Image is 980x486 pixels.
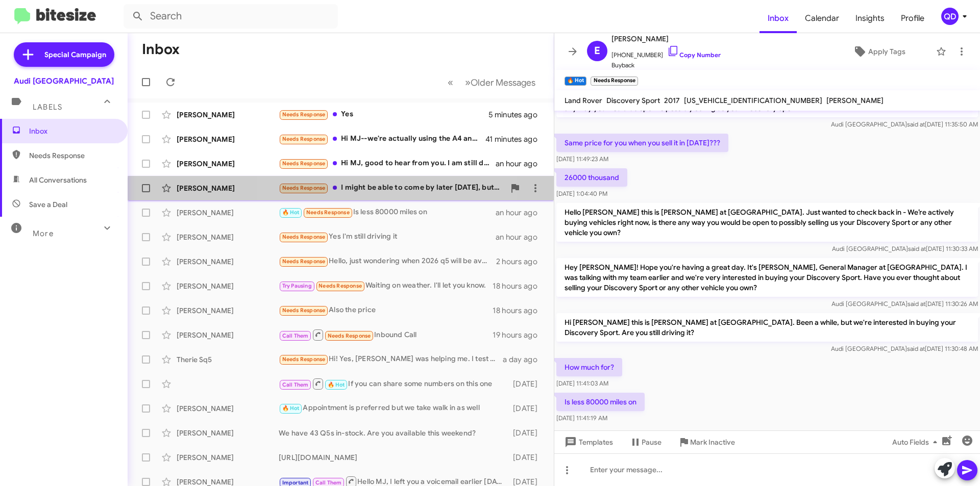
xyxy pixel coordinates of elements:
[907,345,925,352] span: said at
[797,4,847,33] a: Calendar
[282,405,300,412] span: 🔥 Hot
[556,393,645,411] p: Is less 80000 miles on
[759,4,797,33] span: Inbox
[282,283,312,289] span: Try Pausing
[611,33,721,45] span: [PERSON_NAME]
[177,183,279,193] div: [PERSON_NAME]
[621,433,670,451] button: Pause
[562,433,613,451] span: Templates
[318,283,362,289] span: Needs Response
[282,258,326,265] span: Needs Response
[556,358,622,376] p: How much for?
[496,232,546,242] div: an hour ago
[868,42,905,61] span: Apply Tags
[847,4,893,33] a: Insights
[556,168,627,187] p: 26000 thousand
[142,41,180,58] h1: Inbox
[503,354,546,365] div: a day ago
[33,229,54,238] span: More
[279,428,508,438] div: We have 43 Q5s in-stock. Are you available this weekend?
[884,433,949,451] button: Auto Fields
[177,428,279,438] div: [PERSON_NAME]
[565,96,602,105] span: Land Rover
[282,479,309,486] span: Important
[684,96,822,105] span: [US_VEHICLE_IDENTIFICATION_NUMBER]
[279,328,493,341] div: Inbound Call
[282,111,326,118] span: Needs Response
[279,158,496,169] div: Hi MJ, good to hear from you. I am still driving my Q3. Would you be interested in buying a BMW X...
[29,175,87,185] span: All Conversations
[306,209,350,216] span: Needs Response
[493,305,546,316] div: 18 hours ago
[177,232,279,242] div: [PERSON_NAME]
[496,208,546,218] div: an hour ago
[488,110,546,120] div: 5 minutes ago
[328,381,345,388] span: 🔥 Hot
[177,159,279,169] div: [PERSON_NAME]
[556,258,978,297] p: Hey [PERSON_NAME]! Hope you're having a great day. It's [PERSON_NAME], General Manager at [GEOGRA...
[279,452,508,463] div: [URL][DOMAIN_NAME]
[831,300,978,308] span: Audi [GEOGRAPHIC_DATA] [DATE] 11:30:26 AM
[279,231,496,243] div: Yes I'm still driving it
[556,414,607,422] span: [DATE] 11:41:19 AM
[279,353,503,365] div: Hi! Yes, [PERSON_NAME] was helping me. I test drove the all new SQ5 in Daytona grey. Was wonderin...
[282,209,300,216] span: 🔥 Hot
[496,257,546,267] div: 2 hours ago
[279,304,493,316] div: Also the price
[279,133,485,145] div: Hi MJ--we're actually using the A4 and very happy with it. We're actually looking for an A3 for m...
[14,76,114,86] div: Audi [GEOGRAPHIC_DATA]
[831,345,978,352] span: Audi [GEOGRAPHIC_DATA] [DATE] 11:30:48 AM
[177,354,279,365] div: Therie Sq5
[177,330,279,340] div: [PERSON_NAME]
[556,203,978,242] p: Hello [PERSON_NAME] this is [PERSON_NAME] at [GEOGRAPHIC_DATA]. Just wanted to check back in - We...
[279,255,496,267] div: Hello, just wondering when 2026 q5 will be available? Thanks
[177,305,279,316] div: [PERSON_NAME]
[670,433,743,451] button: Mark Inactive
[667,51,721,59] a: Copy Number
[941,8,959,25] div: QD
[664,96,680,105] span: 2017
[279,402,508,414] div: Appointment is preferred but we take walk in as well
[493,281,546,291] div: 18 hours ago
[282,185,326,191] span: Needs Response
[279,109,488,120] div: Yes
[496,159,546,169] div: an hour ago
[282,356,326,363] span: Needs Response
[556,313,978,342] p: Hi [PERSON_NAME] this is [PERSON_NAME] at [GEOGRAPHIC_DATA]. Been a while, but we're interested i...
[508,379,546,389] div: [DATE]
[279,280,493,292] div: Waiting on weather. I'll let you know.
[832,245,978,252] span: Audi [GEOGRAPHIC_DATA] [DATE] 11:30:33 AM
[556,379,608,387] span: [DATE] 11:41:03 AM
[893,4,933,33] span: Profile
[442,72,459,93] button: Previous
[282,234,326,240] span: Needs Response
[282,332,309,339] span: Call Them
[493,330,546,340] div: 19 hours ago
[556,155,608,163] span: [DATE] 11:49:23 AM
[279,377,508,390] div: If you can share some numbers on this one
[831,120,978,128] span: Audi [GEOGRAPHIC_DATA] [DATE] 11:35:50 AM
[611,60,721,70] span: Buyback
[556,190,607,197] span: [DATE] 1:04:40 PM
[29,199,67,210] span: Save a Deal
[177,281,279,291] div: [PERSON_NAME]
[14,42,114,67] a: Special Campaign
[44,49,106,60] span: Special Campaign
[448,76,453,89] span: «
[33,103,62,112] span: Labels
[29,150,116,161] span: Needs Response
[594,43,600,59] span: E
[642,433,661,451] span: Pause
[177,110,279,120] div: [PERSON_NAME]
[908,300,925,308] span: said at
[442,72,542,93] nav: Page navigation example
[690,433,735,451] span: Mark Inactive
[279,182,505,194] div: I might be able to come by later [DATE], but I have almost 60,000 miles on the car and it's due t...
[826,42,931,61] button: Apply Tags
[29,126,116,136] span: Inbox
[282,381,309,388] span: Call Them
[279,207,496,218] div: Is less 80000 miles on
[177,452,279,463] div: [PERSON_NAME]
